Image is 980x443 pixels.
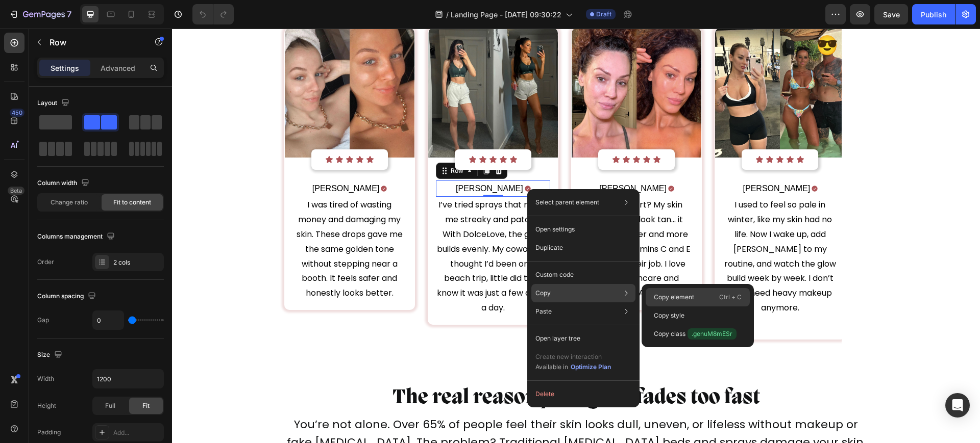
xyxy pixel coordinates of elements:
[37,96,71,110] div: Layout
[654,293,694,302] p: Copy element
[874,4,908,24] button: Save
[654,311,684,320] p: Copy style
[37,316,49,325] div: Gap
[535,289,551,298] p: Copy
[265,169,377,286] p: I’ve tried sprays that made me streaky and patchy. With DolceLove, the glow builds evenly. My cow...
[570,362,611,372] button: Optimize Plan
[883,10,900,19] span: Save
[99,359,709,380] p: The real reason your glow fades too fast
[172,29,980,443] iframe: Design area
[93,311,124,329] input: Auto
[121,169,234,272] p: I was tired of wasting money and damaging my skin. These drops gave me the same golden tone witho...
[37,348,64,362] div: Size
[51,198,88,207] span: Change ratio
[552,169,664,301] p: I used to feel so pale in winter, like my skin had no life. Now I wake up, add [PERSON_NAME] to m...
[113,258,161,267] div: 2 cols
[50,36,136,48] p: Row
[535,270,574,279] p: Custom code
[688,328,737,340] span: .genuM8mESr
[571,362,611,372] div: Optimize Plan
[719,292,742,302] p: Ctrl + C
[451,9,561,20] span: Landing Page - [DATE] 09:30:22
[535,307,552,316] p: Paste
[192,4,234,24] div: Undo/Redo
[408,169,521,272] p: The best part? My skin doesn’t just look tan… it feels smoother and more hydrated. Vitamins C and...
[535,363,568,371] span: Available in
[571,153,639,168] p: [PERSON_NAME]
[142,401,150,410] span: Fit
[113,198,151,207] span: Fit to content
[37,290,98,303] div: Column spacing
[535,198,599,207] p: Select parent element
[284,153,351,168] p: [PERSON_NAME]
[427,153,495,168] p: [PERSON_NAME]
[921,9,946,20] div: Publish
[37,428,61,437] div: Padding
[8,187,24,195] div: Beta
[37,176,91,190] div: Column width
[654,328,737,340] p: Copy class
[37,374,54,383] div: Width
[945,393,970,418] div: Open Intercom Messenger
[105,401,115,410] span: Full
[99,343,709,358] p: The Viking way
[51,63,79,73] p: Settings
[140,153,208,168] p: [PERSON_NAME]
[37,401,56,410] div: Height
[535,352,611,362] p: Create new interaction
[535,334,580,343] p: Open layer tree
[101,63,135,73] p: Advanced
[912,4,955,24] button: Publish
[37,257,54,267] div: Order
[277,138,293,147] div: Row
[37,230,117,244] div: Columns management
[67,8,71,20] p: 7
[596,10,611,19] span: Draft
[535,243,563,252] p: Duplicate
[535,225,575,234] p: Open settings
[113,428,161,437] div: Add...
[93,370,163,388] input: Auto
[531,385,635,403] button: Delete
[10,109,24,117] div: 450
[4,4,76,24] button: 7
[446,9,449,20] span: /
